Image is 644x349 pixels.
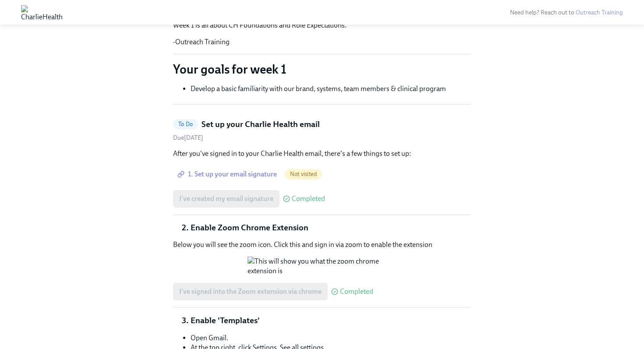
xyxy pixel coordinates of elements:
[248,257,396,276] button: Zoom image
[173,119,471,142] a: To DoSet up your Charlie Health emailDue[DATE]
[173,21,471,30] p: Week 1 is all about CH Foundations and Role Expectations.
[173,37,471,47] p: -Outreach Training
[191,333,471,343] li: Open Gmail.
[21,5,63,19] img: CharlieHealth
[191,315,471,326] li: Enable 'Templates'
[191,222,471,233] li: Enable Zoom Chrome Extension
[202,119,320,130] h5: Set up your Charlie Health email
[510,9,623,16] span: Need help? Reach out to
[173,240,471,250] p: Below you will see the zoom icon. Click this and sign in via zoom to enable the extension
[173,149,471,159] p: After you've signed in to your Charlie Health email, there's a few things to set up:
[292,195,325,202] span: Completed
[173,166,283,183] a: 1. Set up your email signature
[173,61,471,77] p: Your goals for week 1
[576,9,623,16] a: Outreach Training
[173,121,198,127] span: To Do
[191,84,471,94] li: Develop a basic familiarity with our brand, systems, team members & clinical program
[340,288,373,295] span: Completed
[173,134,203,141] span: Tuesday, August 19th 2025, 10:00 am
[179,170,277,179] span: 1. Set up your email signature
[285,171,322,177] span: Not visited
